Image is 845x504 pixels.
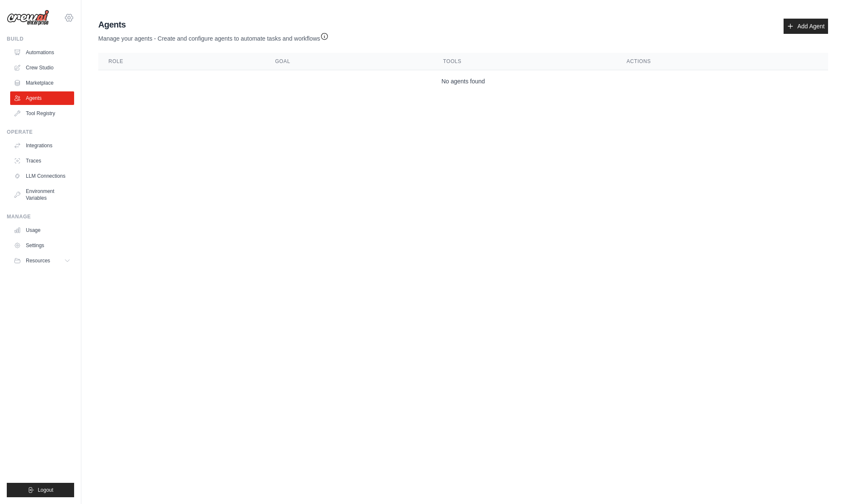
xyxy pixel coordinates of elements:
button: Resources [10,254,74,267]
div: Operate [7,129,74,135]
div: Manage [7,213,74,220]
th: Role [98,53,265,70]
a: Environment Variables [10,185,74,205]
a: LLM Connections [10,169,74,183]
a: Add Agent [784,19,828,34]
a: Integrations [10,139,74,152]
a: Settings [10,239,74,252]
div: Build [7,36,74,42]
p: Manage your agents - Create and configure agents to automate tasks and workflows [98,30,329,43]
a: Tool Registry [10,107,74,120]
a: Automations [10,46,74,59]
a: Usage [10,223,74,237]
th: Goal [265,53,433,70]
td: No agents found [98,70,828,93]
button: Logout [7,483,74,497]
a: Marketplace [10,76,74,90]
th: Tools [433,53,616,70]
img: Logo [7,10,49,26]
h2: Agents [98,19,329,30]
th: Actions [616,53,828,70]
span: Resources [26,257,50,264]
a: Crew Studio [10,61,74,74]
span: Logout [38,487,53,493]
a: Agents [10,91,74,105]
a: Traces [10,154,74,168]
